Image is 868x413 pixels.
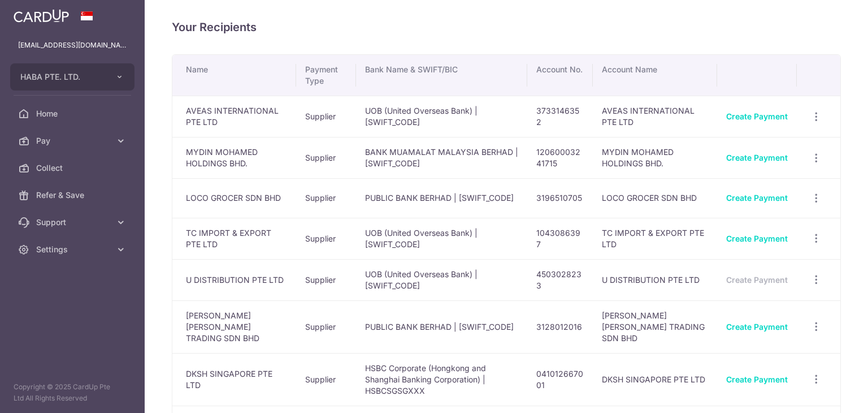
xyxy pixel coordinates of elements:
[36,108,111,119] span: Home
[726,375,788,384] a: Create Payment
[356,96,527,137] td: UOB (United Overseas Bank) | [SWIFT_CODE]
[527,353,593,406] td: 041012667001
[172,353,296,406] td: DKSH SINGAPORE PTE LTD
[593,137,717,178] td: MYDIN MOHAMED HOLDINGS BHD.
[356,178,527,218] td: PUBLIC BANK BERHAD | [SWIFT_CODE]
[726,153,788,162] a: Create Payment
[726,111,788,121] a: Create Payment
[356,55,527,96] th: Bank Name & SWIFT/BIC
[527,178,593,218] td: 3196510705
[356,300,527,353] td: PUBLIC BANK BERHAD | [SWIFT_CODE]
[14,9,69,23] img: CardUp
[36,190,111,201] span: Refer & Save
[356,137,527,178] td: BANK MUAMALAT MALAYSIA BERHAD | [SWIFT_CODE]
[296,137,356,178] td: Supplier
[726,234,788,243] a: Create Payment
[527,137,593,178] td: 12060003241715
[527,259,593,300] td: 4503028233
[356,353,527,406] td: HSBC Corporate (Hongkong and Shanghai Banking Corporation) | HSBCSGSGXXX
[296,96,356,137] td: Supplier
[36,244,111,255] span: Settings
[36,217,111,228] span: Support
[527,300,593,353] td: 3128012016
[18,40,127,51] p: [EMAIL_ADDRESS][DOMAIN_NAME]
[593,96,717,137] td: AVEAS INTERNATIONAL PTE LTD
[356,259,527,300] td: UOB (United Overseas Bank) | [SWIFT_CODE]
[593,218,717,259] td: TC IMPORT & EXPORT PTE LTD
[172,259,296,300] td: U DISTRIBUTION PTE LTD
[172,96,296,137] td: AVEAS INTERNATIONAL PTE LTD
[527,96,593,137] td: 3733146352
[172,137,296,178] td: MYDIN MOHAMED HOLDINGS BHD.
[296,55,356,96] th: Payment Type
[296,300,356,353] td: Supplier
[172,18,841,36] h4: Your Recipients
[296,259,356,300] td: Supplier
[296,178,356,218] td: Supplier
[10,63,134,91] button: HABA PTE. LTD.
[593,353,717,406] td: DKSH SINGAPORE PTE LTD
[296,218,356,259] td: Supplier
[593,178,717,218] td: LOCO GROCER SDN BHD
[296,353,356,406] td: Supplier
[20,71,104,83] span: HABA PTE. LTD.
[172,218,296,259] td: TC IMPORT & EXPORT PTE LTD
[527,218,593,259] td: 1043086397
[593,259,717,300] td: U DISTRIBUTION PTE LTD
[726,193,788,203] a: Create Payment
[172,55,296,96] th: Name
[593,300,717,353] td: [PERSON_NAME] [PERSON_NAME] TRADING SDN BHD
[36,135,111,147] span: Pay
[172,178,296,218] td: LOCO GROCER SDN BHD
[36,162,111,174] span: Collect
[527,55,593,96] th: Account No.
[172,300,296,353] td: [PERSON_NAME] [PERSON_NAME] TRADING SDN BHD
[356,218,527,259] td: UOB (United Overseas Bank) | [SWIFT_CODE]
[593,55,717,96] th: Account Name
[726,322,788,332] a: Create Payment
